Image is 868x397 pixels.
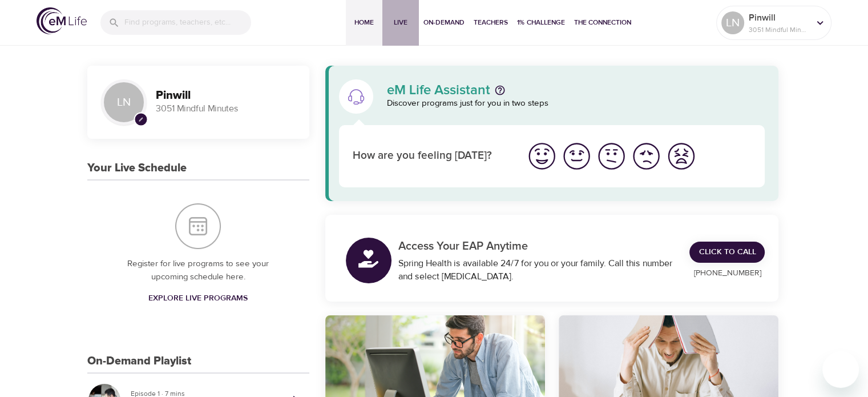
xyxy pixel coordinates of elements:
[596,141,627,172] img: ok
[353,148,511,165] p: How are you feeling [DATE]?
[474,17,508,29] span: Teachers
[347,87,365,106] img: eM Life Assistant
[524,139,559,174] button: I'm feeling great
[350,17,378,29] span: Home
[559,139,594,174] button: I'm feeling good
[110,258,286,283] p: Register for live programs to see your upcoming schedule here.
[689,267,765,279] p: [PHONE_NUMBER]
[749,11,809,25] p: Pinwill
[721,11,744,34] div: LN
[689,242,765,263] a: Click to Call
[148,291,248,306] span: Explore Live Programs
[594,139,629,174] button: I'm feeling ok
[517,17,565,29] span: 1% Challenge
[699,245,756,259] span: Click to Call
[37,7,87,34] img: logo
[87,355,191,368] h3: On-Demand Playlist
[749,25,809,35] p: 3051 Mindful Minutes
[398,238,676,255] p: Access Your EAP Anytime
[664,139,699,174] button: I'm feeling worst
[156,102,296,115] p: 3051 Mindful Minutes
[124,10,251,35] input: Find programs, teachers, etc...
[387,97,765,110] p: Discover programs just for you in two steps
[561,141,592,172] img: good
[387,17,414,29] span: Live
[387,83,490,97] p: eM Life Assistant
[629,139,664,174] button: I'm feeling bad
[156,89,296,102] h3: Pinwill
[101,79,147,125] div: LN
[398,257,676,283] div: Spring Health is available 24/7 for you or your family. Call this number and select [MEDICAL_DATA].
[822,351,859,388] iframe: Button to launch messaging window
[87,162,187,175] h3: Your Live Schedule
[526,141,558,172] img: great
[423,17,465,29] span: On-Demand
[144,288,252,309] a: Explore Live Programs
[574,17,631,29] span: The Connection
[631,141,662,172] img: bad
[175,203,221,249] img: Your Live Schedule
[665,141,697,172] img: worst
